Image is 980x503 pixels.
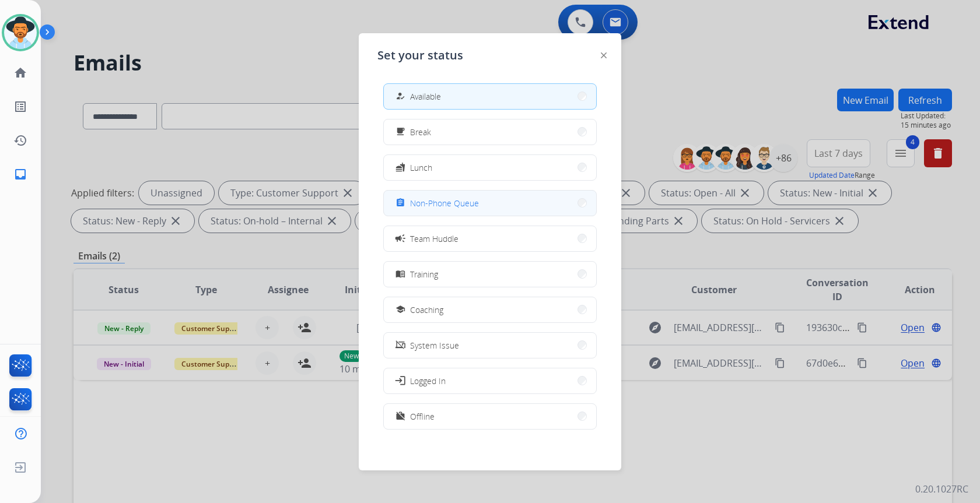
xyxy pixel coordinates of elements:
[395,92,405,101] mat-icon: how_to_reg
[410,339,459,351] span: System Issue
[394,375,406,386] mat-icon: login
[13,167,27,181] mat-icon: inbox
[395,269,405,279] mat-icon: menu_book
[395,411,405,421] mat-icon: work_off
[384,368,596,393] button: Logged In
[410,90,441,103] span: Available
[395,163,405,173] mat-icon: fastfood
[384,155,596,180] button: Lunch
[384,404,596,429] button: Offline
[384,84,596,109] button: Available
[4,16,37,49] img: avatar
[395,198,405,208] mat-icon: assignment
[410,197,479,209] span: Non-Phone Queue
[410,268,438,280] span: Training
[410,161,432,174] span: Lunch
[384,297,596,322] button: Coaching
[13,66,27,80] mat-icon: home
[410,126,431,138] span: Break
[410,410,435,423] span: Offline
[384,226,596,251] button: Team Huddle
[384,333,596,358] button: System Issue
[395,305,405,315] mat-icon: school
[915,482,968,496] p: 0.20.1027RC
[384,262,596,287] button: Training
[395,340,405,350] mat-icon: phonelink_off
[410,375,446,387] span: Logged In
[384,119,596,145] button: Break
[601,52,607,58] img: close-button
[395,127,405,137] mat-icon: free_breakfast
[13,100,27,114] mat-icon: list_alt
[13,133,27,147] mat-icon: history
[394,233,406,244] mat-icon: campaign
[377,47,463,64] span: Set your status
[384,191,596,216] button: Non-Phone Queue
[410,304,443,316] span: Coaching
[410,233,459,245] span: Team Huddle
